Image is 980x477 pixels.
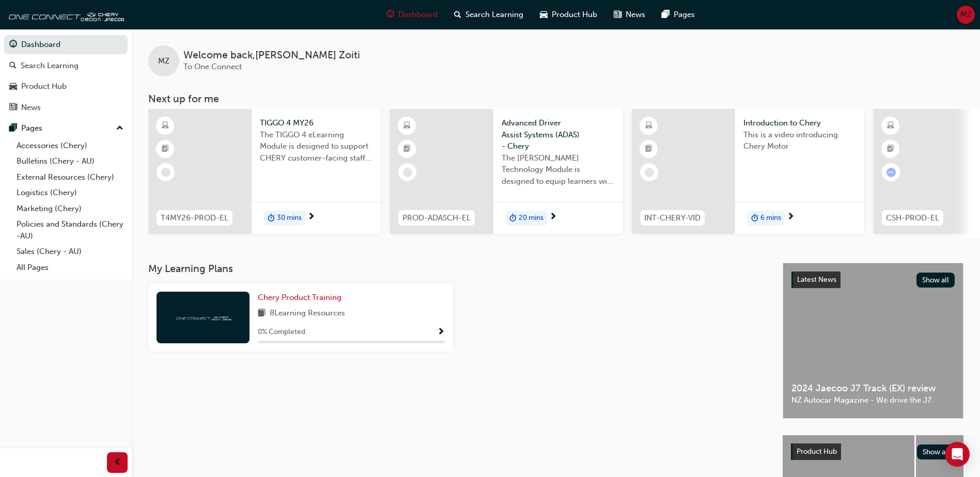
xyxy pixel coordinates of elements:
span: next-icon [307,213,315,222]
button: DashboardSearch LearningProduct HubNews [4,33,128,119]
span: pages-icon [9,124,17,133]
a: PROD-ADASCH-ELAdvanced Driver Assist Systems (ADAS) - CheryThe [PERSON_NAME] Technology Module is... [390,109,623,234]
a: Latest NewsShow all [791,272,955,288]
span: NZ Autocar Magazine - We drive the J7. [791,394,955,406]
a: News [4,98,128,117]
h3: Next up for me [132,93,980,105]
span: car-icon [9,82,17,91]
img: oneconnect [5,4,124,25]
span: Welcome back , [PERSON_NAME] Zoiti [183,50,360,61]
button: Pages [4,119,128,138]
span: 0 % Completed [258,326,305,338]
span: 6 mins [760,212,781,224]
a: Logistics (Chery) [12,185,128,201]
span: MZ [960,9,972,21]
img: oneconnect [175,312,231,322]
a: Latest NewsShow all2024 Jaecoo J7 Track (EX) reviewNZ Autocar Magazine - We drive the J7. [783,263,963,419]
span: Advanced Driver Assist Systems (ADAS) - Chery [502,117,614,152]
span: 2024 Jaecoo J7 Track (EX) review [791,383,955,394]
span: Dashboard [398,9,438,21]
span: Search Learning [465,9,523,21]
a: Marketing (Chery) [12,201,128,217]
span: learningRecordVerb_NONE-icon [403,168,412,177]
span: duration-icon [751,212,758,225]
span: Product Hub [552,9,597,21]
a: pages-iconPages [654,4,703,25]
span: T4MY26-PROD-EL [161,212,228,224]
div: Search Learning [21,60,79,72]
span: Show Progress [437,328,445,337]
div: News [21,102,41,114]
a: External Resources (Chery) [12,169,128,185]
span: booktick-icon [645,142,652,156]
span: duration-icon [268,212,275,225]
a: Policies and Standards (Chery -AU) [12,216,128,244]
a: T4MY26-PROD-ELTIGGO 4 MY26The TIGGO 4 eLearning Module is designed to support CHERY customer-faci... [148,109,381,234]
div: Open Intercom Messenger [945,442,970,467]
span: guage-icon [386,8,394,21]
span: duration-icon [509,212,517,225]
span: learningResourceType_ELEARNING-icon [887,119,894,133]
span: TIGGO 4 MY26 [260,117,372,129]
a: Chery Product Training [258,292,346,304]
span: learningRecordVerb_NONE-icon [161,168,170,177]
div: Product Hub [21,81,67,92]
span: pages-icon [662,8,670,21]
span: Introduction to Chery [743,117,856,129]
a: Search Learning [4,56,128,75]
a: Product HubShow all [791,443,955,460]
span: book-icon [258,307,266,320]
button: Show all [916,273,955,288]
span: car-icon [540,8,548,21]
a: search-iconSearch Learning [446,4,532,25]
span: prev-icon [114,456,121,469]
a: Bulletins (Chery - AU) [12,153,128,169]
h3: My Learning Plans [148,263,766,275]
span: learningRecordVerb_NONE-icon [645,168,654,177]
span: booktick-icon [162,142,169,156]
span: learningResourceType_ELEARNING-icon [162,119,169,133]
span: search-icon [454,8,461,21]
span: This is a video introducing Chery Motor [743,129,856,152]
span: The [PERSON_NAME] Technology Module is designed to equip learners with essential knowledge about ... [502,152,614,187]
span: search-icon [9,61,17,71]
span: guage-icon [9,40,17,50]
button: Show Progress [437,326,445,339]
span: Product Hub [797,447,837,456]
span: Latest News [797,275,836,284]
span: up-icon [116,122,123,135]
span: next-icon [787,213,795,222]
span: learningResourceType_ELEARNING-icon [403,119,411,133]
span: news-icon [614,8,621,21]
span: CSH-PROD-EL [886,212,939,224]
span: Pages [674,9,695,21]
span: 20 mins [519,212,543,224]
a: All Pages [12,260,128,276]
a: Sales (Chery - AU) [12,244,128,260]
span: booktick-icon [887,142,894,156]
span: INT-CHERY-VID [644,212,701,224]
span: news-icon [9,103,17,113]
a: Product Hub [4,77,128,96]
span: booktick-icon [403,142,411,156]
span: 30 mins [277,212,302,224]
a: Dashboard [4,35,128,54]
button: Show all [917,444,956,459]
span: PROD-ADASCH-EL [402,212,471,224]
a: news-iconNews [605,4,654,25]
span: learningRecordVerb_ATTEMPT-icon [886,168,896,177]
span: learningResourceType_ELEARNING-icon [645,119,652,133]
span: MZ [158,55,169,67]
span: next-icon [549,213,557,222]
span: 8 Learning Resources [270,307,345,320]
a: INT-CHERY-VIDIntroduction to CheryThis is a video introducing Chery Motorduration-icon6 mins [632,109,864,234]
button: MZ [957,6,975,24]
a: Accessories (Chery) [12,138,128,154]
span: Chery Product Training [258,293,341,302]
a: car-iconProduct Hub [532,4,605,25]
span: To One Connect [183,62,242,71]
span: News [626,9,645,21]
a: guage-iconDashboard [378,4,446,25]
